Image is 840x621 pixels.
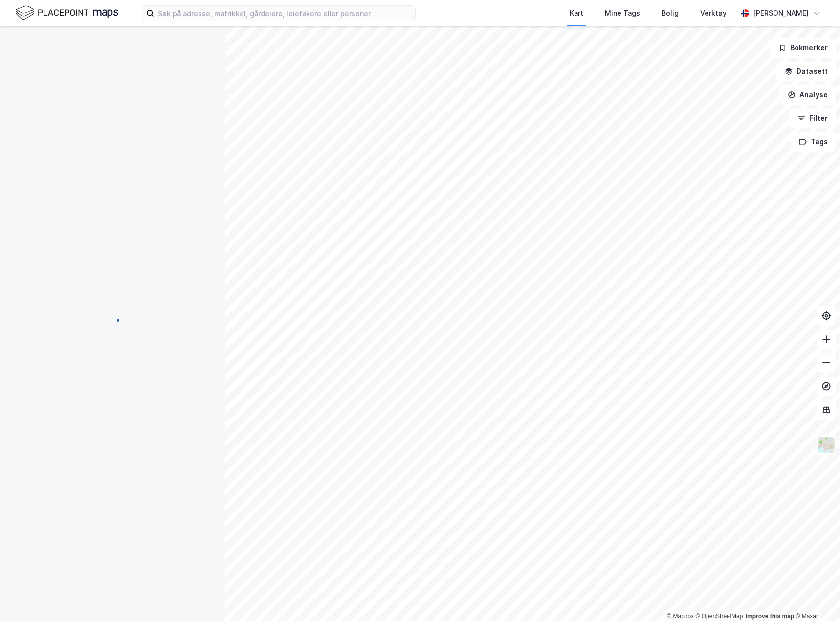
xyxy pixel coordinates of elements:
button: Analyse [779,85,836,105]
img: Z [817,436,836,454]
div: Kart [570,7,583,19]
div: Verktøy [700,7,727,19]
div: [PERSON_NAME] [753,7,809,19]
a: OpenStreetMap [696,613,743,620]
a: Improve this map [746,613,794,620]
iframe: Chat Widget [791,574,840,621]
button: Datasett [776,62,836,81]
img: spinner.a6d8c91a73a9ac5275cf975e30b51cfb.svg [105,310,120,326]
input: Søk på adresse, matrikkel, gårdeiere, leietakere eller personer [154,6,415,21]
div: Mine Tags [605,7,640,19]
a: Mapbox [667,613,694,620]
button: Bokmerker [770,38,836,58]
button: Tags [791,132,836,152]
div: Bolig [662,7,679,19]
button: Filter [789,109,836,128]
img: logo.f888ab2527a4732fd821a326f86c7f29.svg [16,4,118,22]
